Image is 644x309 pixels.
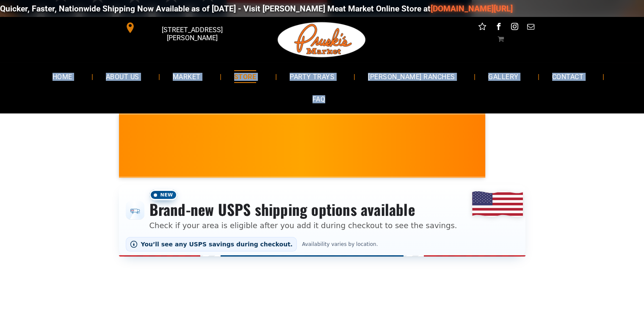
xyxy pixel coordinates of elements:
a: Social network [477,21,488,34]
a: [STREET_ADDRESS][PERSON_NAME] [119,21,249,34]
div: Shipping options announcement [119,185,525,257]
p: Check if your area is eligible after you add it during checkout to see the savings. [149,220,457,231]
a: FAQ [300,88,338,110]
span: New [149,190,177,200]
a: PARTY TRAYS [277,65,347,88]
span: [STREET_ADDRESS][PERSON_NAME] [137,22,246,46]
a: HOME [40,65,85,88]
a: ABOUT US [93,65,152,88]
a: instagram [509,21,520,34]
a: MARKET [160,65,213,88]
span: You’ll see any USPS savings during checkout. [141,241,293,248]
a: STORE [221,65,269,88]
a: [DOMAIN_NAME][URL] [410,4,492,14]
span: [PERSON_NAME] MARKET [457,152,623,165]
a: email [525,21,536,34]
span: Availability varies by location. [300,241,379,247]
a: CONTACT [539,65,596,88]
a: facebook [493,21,504,34]
img: Pruski-s+Market+HQ+Logo2-1920w.png [276,17,368,63]
a: GALLERY [475,65,531,88]
a: [PERSON_NAME] RANCHES [355,65,467,88]
h3: Brand-new USPS shipping options available [149,200,457,219]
